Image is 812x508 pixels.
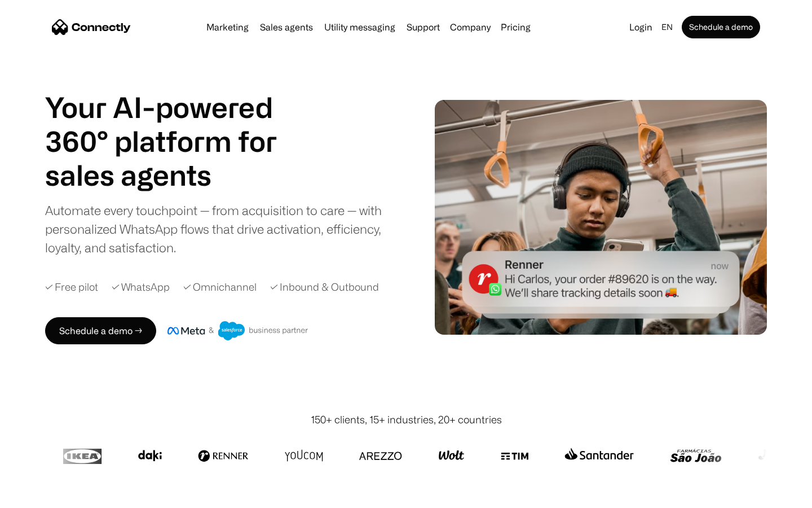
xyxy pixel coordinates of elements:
[682,16,760,38] a: Schedule a demo
[320,23,400,32] a: Utility messaging
[45,90,304,158] h1: Your AI-powered 360° platform for
[255,23,317,32] a: Sales agents
[112,279,170,295] div: ✓ WhatsApp
[270,279,379,295] div: ✓ Inbound & Outbound
[450,19,491,35] div: Company
[45,317,156,344] a: Schedule a demo →
[311,412,502,427] div: 150+ clients, 15+ industries, 20+ countries
[402,23,444,32] a: Support
[183,279,257,295] div: ✓ Omnichannel
[167,321,308,340] img: Meta and Salesforce business partner badge.
[45,201,400,257] div: Automate every touchpoint — from acquisition to care — with personalized WhatsApp flows that driv...
[23,488,68,504] ul: Language list
[45,279,98,295] div: ✓ Free pilot
[496,23,535,32] a: Pricing
[202,23,253,32] a: Marketing
[661,19,673,35] div: en
[45,158,304,192] h1: sales agents
[625,19,657,35] a: Login
[11,487,68,504] aside: Language selected: English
